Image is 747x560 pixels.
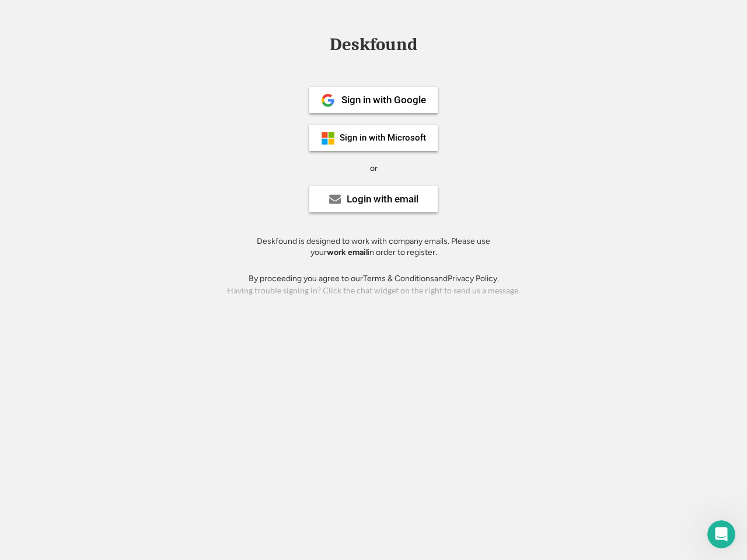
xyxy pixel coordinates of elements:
div: or [370,163,378,174]
div: Sign in with Google [341,95,426,105]
div: By proceeding you agree to our and [249,273,499,285]
div: Deskfound is designed to work with company emails. Please use your in order to register. [242,236,505,258]
img: ms-symbollockup_mssymbol_19.png [321,131,335,145]
img: 1024px-Google__G__Logo.svg.png [321,93,335,107]
div: Sign in with Microsoft [340,134,426,142]
a: Terms & Conditions [363,274,434,283]
strong: work email [327,247,368,257]
iframe: Intercom live chat [707,520,735,548]
a: Privacy Policy. [448,274,499,283]
div: Login with email [347,194,418,204]
div: Deskfound [324,36,423,54]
